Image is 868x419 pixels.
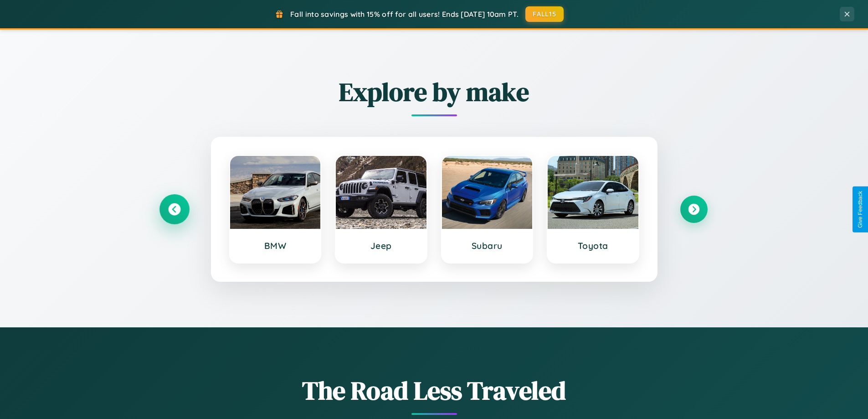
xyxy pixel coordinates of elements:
[557,240,629,251] h3: Toyota
[857,191,863,228] div: Give Feedback
[525,6,564,22] button: FALL15
[451,240,524,251] h3: Subaru
[290,10,519,19] span: Fall into savings with 15% off for all users! Ends [DATE] 10am PT.
[161,74,708,109] h2: Explore by make
[161,373,708,408] h1: The Road Less Traveled
[345,240,417,251] h3: Jeep
[239,240,312,251] h3: BMW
